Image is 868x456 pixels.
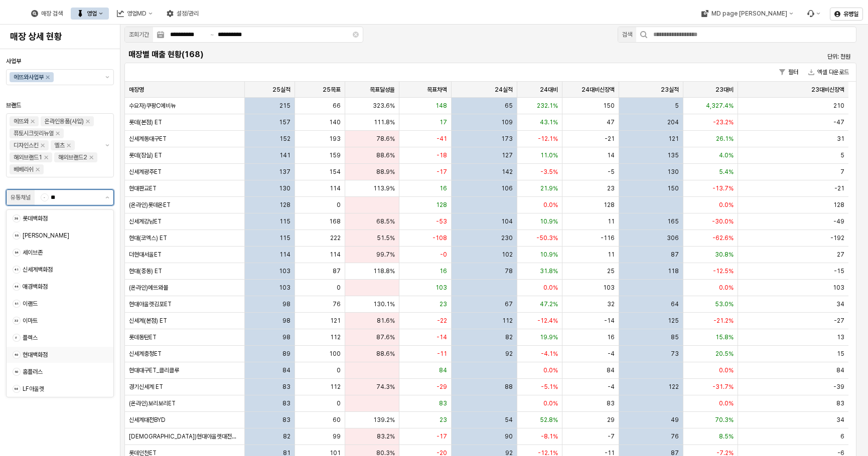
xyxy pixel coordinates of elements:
[607,118,615,126] span: 47
[436,102,447,110] span: 148
[437,350,447,358] span: -11
[23,283,101,291] div: 애경백화점
[537,102,558,110] span: 232.1%
[540,217,558,225] span: 10.9%
[712,234,734,242] span: -62.6%
[427,86,447,94] span: 목표차액
[129,30,149,40] div: 조회기간
[719,201,734,209] span: 0.0%
[333,416,341,424] span: 60
[671,432,679,440] span: 76
[13,266,20,273] span: 41
[495,86,513,94] span: 24실적
[540,300,558,308] span: 47.2%
[282,366,291,374] span: 84
[437,151,447,159] span: -18
[128,50,669,60] h5: 매장별 매출 현황(168)
[667,118,679,126] span: 204
[337,284,341,292] span: 0
[111,8,159,20] div: 영업MD
[71,8,109,20] div: 영업
[668,267,679,275] span: 118
[13,368,20,375] span: 50
[373,102,395,110] span: 323.6%
[353,32,359,38] button: Clear
[540,168,558,176] span: -3.5%
[607,267,615,275] span: 25
[439,399,447,407] span: 83
[601,234,615,242] span: -116
[836,300,844,308] span: 34
[282,399,291,407] span: 83
[329,350,341,358] span: 100
[282,333,291,341] span: 98
[376,383,395,391] span: 74.3%
[505,267,513,275] span: 78
[129,366,179,374] span: 현대대구ET_클리클루
[840,432,844,440] span: 6
[282,350,291,358] span: 89
[129,333,157,341] span: 롯데동탄ET
[440,251,447,259] span: -0
[667,217,679,225] span: 165
[129,416,166,424] span: 신세계대전BYD
[608,432,615,440] span: -7
[440,184,447,192] span: 16
[14,72,44,82] div: 에뜨와사업부
[14,128,54,138] div: 퓨토시크릿리뉴얼
[101,114,113,177] button: 제안 사항 표시
[323,86,341,94] span: 25목표
[715,86,734,94] span: 23대비
[129,350,162,358] span: 신세계충청ET
[337,399,341,407] span: 0
[129,217,162,225] span: 신세계강남ET
[161,8,205,20] div: 설정/관리
[502,151,513,159] span: 127
[719,168,734,176] span: 5.4%
[41,10,63,17] div: 매장 검색
[607,300,615,308] span: 32
[177,10,199,17] div: 설정/관리
[41,194,48,201] span: -
[129,86,144,94] span: 매장명
[712,217,734,225] span: -30.0%
[23,249,101,257] div: 세이브존
[437,168,447,176] span: -17
[505,300,513,308] span: 67
[719,432,734,440] span: 8.5%
[58,152,87,162] div: 해외브랜드2
[279,118,291,126] span: 157
[7,209,113,397] div: Select an option
[712,184,734,192] span: -13.7%
[502,251,513,259] span: 102
[44,155,48,159] div: Remove 해외브랜드1
[279,168,291,176] span: 137
[31,119,35,123] div: Remove 에뜨와
[376,333,395,341] span: 87.6%
[843,10,858,18] p: 유병일
[505,432,513,440] span: 90
[437,135,447,143] span: -41
[279,267,291,275] span: 103
[101,70,113,85] button: 제안 사항 표시
[279,151,291,159] span: 141
[667,184,679,192] span: 150
[279,184,291,192] span: 130
[719,399,734,407] span: 0.0%
[715,300,734,308] span: 53.0%
[834,317,844,325] span: -27
[543,201,558,209] span: 0.0%
[541,383,558,391] span: -5.1%
[833,118,844,126] span: -47
[775,66,802,78] button: 필터
[376,350,395,358] span: 88.6%
[13,317,20,324] span: 32
[45,116,84,126] div: 온라인용품(사입)
[671,333,679,341] span: 85
[604,317,615,325] span: -14
[129,118,162,126] span: 롯데(본점) ET
[502,168,513,176] span: 142
[282,300,291,308] span: 98
[668,317,679,325] span: 125
[129,267,162,275] span: 현대(중동) ET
